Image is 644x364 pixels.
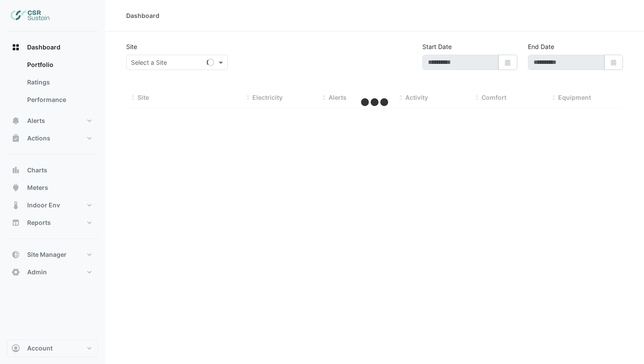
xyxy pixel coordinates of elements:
[7,196,98,214] button: Indoor Env
[20,73,98,91] a: Ratings
[11,116,20,125] app-icon: Alerts
[20,56,98,73] a: Portfolio
[126,11,159,20] div: Dashboard
[7,339,98,357] button: Account
[7,263,98,281] button: Admin
[558,94,591,101] span: Equipment
[27,201,60,210] span: Indoor Env
[11,250,20,259] app-icon: Site Manager
[11,166,20,175] app-icon: Charts
[126,42,137,51] label: Site
[27,218,51,227] span: Reports
[27,134,50,143] span: Actions
[11,268,20,276] app-icon: Admin
[7,129,98,147] button: Actions
[27,250,67,259] span: Site Manager
[27,166,47,175] span: Charts
[7,179,98,196] button: Meters
[422,42,452,51] label: Start Date
[528,42,554,51] label: End Date
[11,134,20,143] app-icon: Actions
[138,94,149,101] span: Site
[20,91,98,108] a: Performance
[252,94,283,101] span: Electricity
[7,246,98,263] button: Site Manager
[7,56,98,112] div: Dashboard
[27,268,47,276] span: Admin
[27,344,53,353] span: Account
[7,112,98,129] button: Alerts
[11,218,20,227] app-icon: Reports
[405,94,428,101] span: Activity
[7,161,98,179] button: Charts
[27,43,60,52] span: Dashboard
[11,7,50,24] img: Company Logo
[11,43,20,52] app-icon: Dashboard
[7,38,98,56] button: Dashboard
[481,94,506,101] span: Comfort
[27,183,48,192] span: Meters
[329,94,347,101] span: Alerts
[7,214,98,231] button: Reports
[27,116,45,125] span: Alerts
[11,183,20,192] app-icon: Meters
[11,201,20,210] app-icon: Indoor Env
